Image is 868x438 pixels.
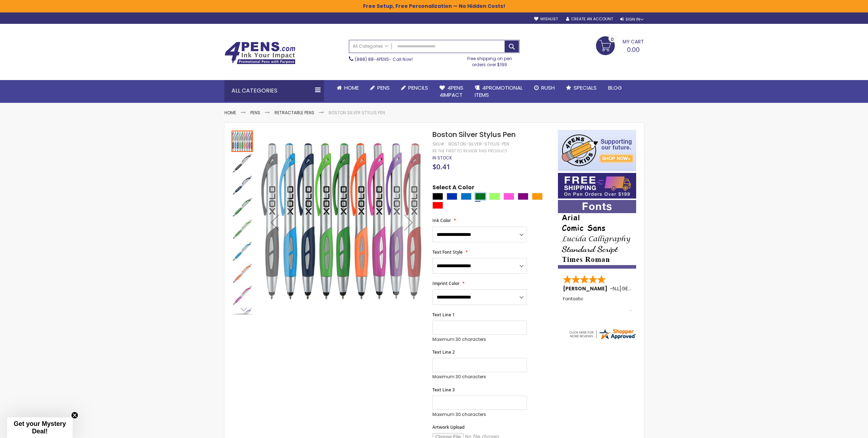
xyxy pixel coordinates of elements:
a: Home [224,110,236,116]
img: 4Pens Custom Pens and Promotional Products [224,42,295,64]
img: Boston Silver Stylus Pen [231,285,253,306]
span: Select A Color [432,184,474,193]
div: Orange [532,193,543,200]
a: 0.00 0 [596,36,644,54]
a: Home [331,80,364,96]
span: [GEOGRAPHIC_DATA] [619,285,672,292]
img: Boston Silver Stylus Pen [231,219,253,240]
div: Boston Silver Stylus Pen [231,130,254,152]
a: Blog [602,80,628,96]
img: Boston Silver Stylus Pen [261,140,423,303]
span: Imprint Color [432,280,459,286]
img: 4pens.com widget logo [568,328,637,341]
p: Maximum 30 characters [432,412,527,417]
span: Text Line 2 [432,349,455,355]
span: All Categories [353,43,388,49]
div: Boston Silver Stylus Pen [231,262,254,284]
div: Next [394,130,423,315]
div: Free shipping on pen orders over $199 [460,53,520,67]
span: 4PROMOTIONAL ITEMS [475,84,523,99]
button: Close teaser [71,412,78,419]
img: Free shipping on orders over $199 [558,173,636,199]
a: Pens [364,80,395,96]
a: Pencils [395,80,434,96]
img: Boston Silver Stylus Pen [231,153,253,174]
img: Boston Silver Stylus Pen [231,263,253,284]
span: Pens [377,84,390,91]
span: 4Pens 4impact [440,84,463,99]
a: Wishlist [534,16,558,22]
div: Get your Mystery Deal!Close teaser [7,417,73,438]
div: Blue [447,193,457,200]
div: Black [432,193,443,200]
span: NJ [613,285,618,292]
img: Boston Silver Stylus Pen [231,241,253,262]
div: Pink [504,193,514,200]
a: Retractable Pens [275,110,314,116]
span: Boston Silver Stylus Pen [432,130,516,139]
p: Maximum 30 characters [432,374,527,380]
div: Boston Silver Stylus Pen [231,284,254,306]
span: Ink Color [432,217,451,223]
span: Text Font Style [432,249,463,255]
a: Rush [528,80,560,96]
div: Boston Silver Stylus Pen [231,196,254,218]
div: All Categories [224,80,324,101]
span: 0 [611,36,614,43]
p: Maximum 30 characters [432,337,527,342]
a: 4pens.com certificate URL [568,336,637,342]
div: Purple [518,193,528,200]
div: Green Light [489,193,500,200]
a: Specials [560,80,602,96]
img: font-personalization-examples [558,200,636,269]
span: $0.41 [432,162,450,171]
span: In stock [432,155,452,161]
div: Fantastic [563,296,632,312]
span: Blog [608,84,622,91]
span: Home [344,84,359,91]
div: Boston Silver Stylus Pen [231,240,254,262]
span: Specials [574,84,597,91]
span: Artwork Upload [432,424,464,430]
div: Boston-Silver-Stylus-Pen [448,141,509,147]
a: Pens [250,110,260,116]
img: 4pens 4 kids [558,130,636,171]
li: Boston Silver Stylus Pen [329,110,385,116]
span: [PERSON_NAME] [563,285,610,292]
img: Boston Silver Stylus Pen [231,175,253,196]
a: (888) 88-4PENS [355,56,389,62]
div: Boston Silver Stylus Pen [231,152,254,174]
img: Boston Silver Stylus Pen [231,197,253,218]
span: Get your Mystery Deal! [14,420,66,435]
a: 4PROMOTIONALITEMS [469,80,528,103]
a: Create an Account [566,16,613,22]
div: Sign In [620,17,644,22]
div: Previous [261,130,289,315]
div: Availability [432,155,452,161]
span: - Call Now! [355,56,413,62]
div: Boston Silver Stylus Pen [231,174,254,196]
iframe: Google Customer Reviews [809,419,868,438]
span: - , [610,285,672,292]
a: All Categories [349,40,392,52]
span: Text Line 3 [432,387,455,393]
strong: SKU [432,141,446,147]
div: Next [231,304,253,315]
div: Boston Silver Stylus Pen [231,218,254,240]
div: Green [475,193,486,200]
a: 4Pens4impact [434,80,469,103]
div: Blue Light [461,193,472,200]
span: Pencils [408,84,428,91]
div: Red [432,202,443,209]
span: 0.00 [627,45,640,54]
span: Text Line 1 [432,312,455,318]
span: Rush [541,84,555,91]
a: Be the first to review this product [432,148,507,154]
